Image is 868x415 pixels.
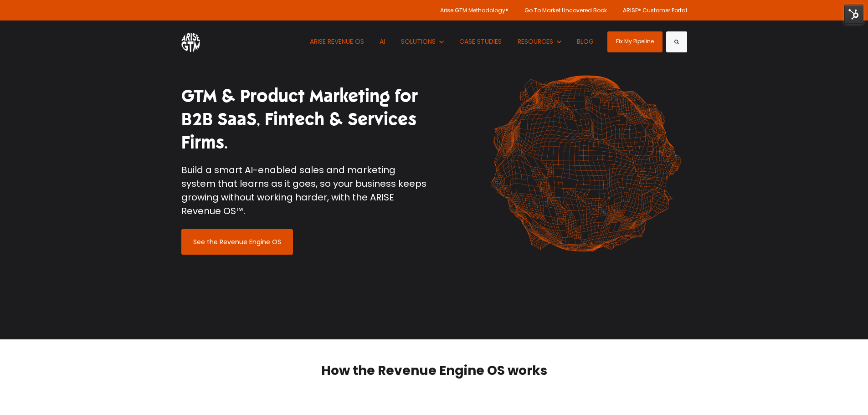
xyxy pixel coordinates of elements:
[373,20,392,63] a: AI
[303,20,371,63] a: ARISE REVENUE OS
[453,20,509,63] a: CASE STUDIES
[607,31,663,52] a: Fix My Pipeline
[181,31,200,52] img: ARISE GTM logo (1) white
[181,229,293,255] a: See the Revenue Engine OS
[666,31,687,52] button: Search
[401,37,436,46] span: SOLUTIONS
[181,362,687,379] h2: How the Revenue Engine OS works
[303,20,601,63] nav: Desktop navigation
[394,20,450,63] button: Show submenu for SOLUTIONS SOLUTIONS
[511,20,568,63] button: Show submenu for RESOURCES RESOURCES
[518,37,553,46] span: RESOURCES
[570,20,601,63] a: BLOG
[181,163,427,218] p: Build a smart AI-enabled sales and marketing system that learns as it goes, so your business keep...
[181,85,427,155] h1: GTM & Product Marketing for B2B SaaS, Fintech & Services Firms.
[844,5,863,24] img: HubSpot Tools Menu Toggle
[484,66,687,261] img: shape-61 orange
